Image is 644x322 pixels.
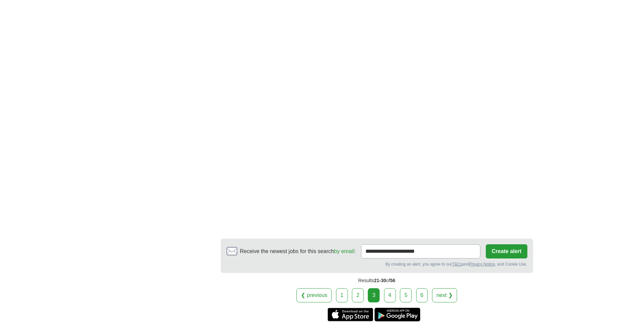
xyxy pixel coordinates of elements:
[221,273,533,288] div: Results of
[226,261,527,267] div: By creating an alert, you agree to our and , and Cookie Use.
[416,288,428,302] a: 6
[334,248,354,254] a: by email
[336,288,348,302] a: 1
[390,278,396,283] span: 56
[368,288,380,302] div: 3
[432,288,457,302] a: next ❯
[296,288,332,302] a: ❮ previous
[486,244,527,258] button: Create alert
[240,247,356,255] span: Receive the newest jobs for this search :
[469,262,495,267] a: Privacy Notice
[328,308,373,321] a: Get the iPhone app
[400,288,412,302] a: 5
[384,288,396,302] a: 4
[452,262,462,267] a: T&Cs
[352,288,364,302] a: 2
[375,308,420,321] a: Get the Android app
[374,278,386,283] span: 21-30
